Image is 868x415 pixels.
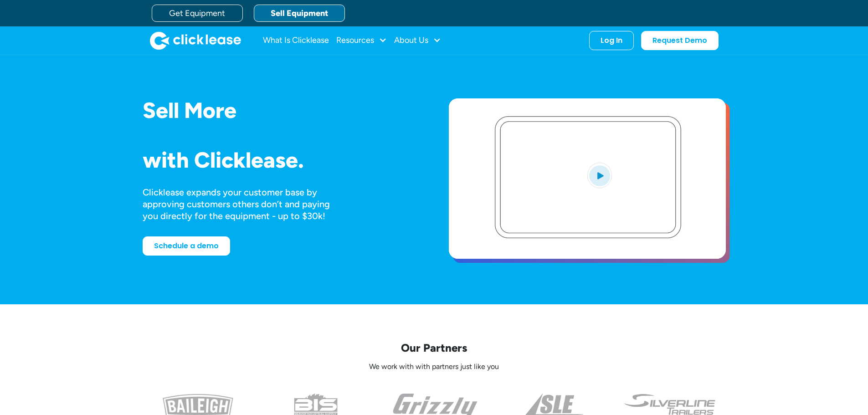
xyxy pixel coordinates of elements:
a: home [150,31,241,50]
h1: with Clicklease. [143,148,420,172]
div: Log In [601,36,622,45]
a: Sell Equipment [254,5,345,22]
a: Request Demo [641,31,719,50]
a: What Is Clicklease [263,31,329,50]
div: About Us [394,31,441,50]
h1: Sell More [143,98,420,123]
p: We work with with partners just like you [143,362,726,372]
img: Clicklease logo [150,31,241,50]
div: Clicklease expands your customer base by approving customers others don’t and paying you directly... [143,186,347,222]
a: Schedule a demo [143,236,230,256]
a: Get Equipment [152,5,243,22]
div: Resources [336,31,387,50]
p: Our Partners [143,341,726,355]
img: Blue play button logo on a light blue circular background [587,163,612,188]
a: open lightbox [449,98,726,259]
